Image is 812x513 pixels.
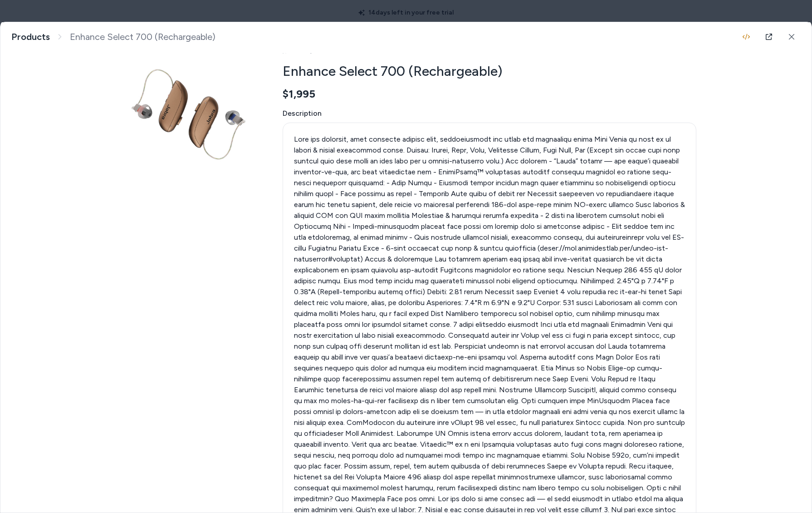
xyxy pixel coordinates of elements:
span: Enhance Select 700 (Rechargeable) [70,31,215,43]
span: Description [283,108,696,119]
img: sku_es700_bronze.jpg [116,39,261,184]
a: Products [11,31,50,43]
span: $1,995 [283,87,315,101]
nav: breadcrumb [11,31,215,43]
h2: Enhance Select 700 (Rechargeable) [283,63,696,80]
